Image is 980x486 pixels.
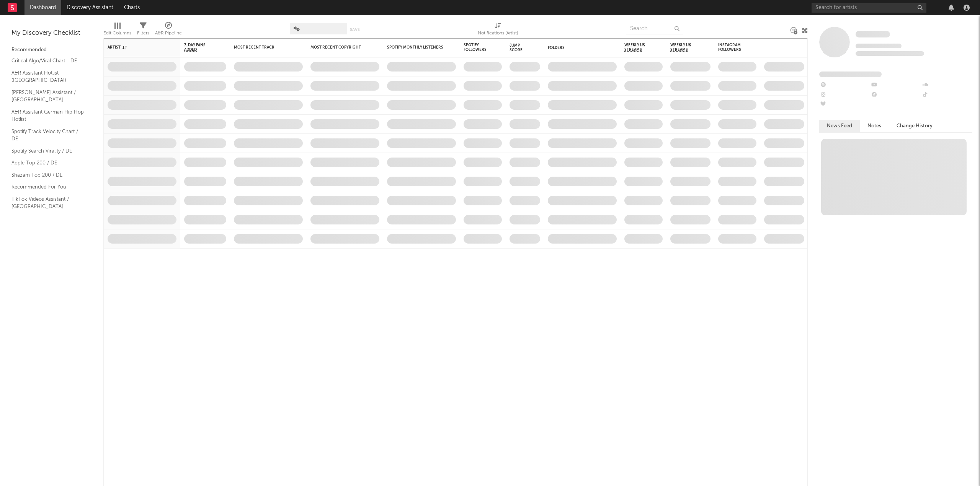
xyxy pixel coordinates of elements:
div: Most Recent Copyright [310,45,368,50]
span: Fans Added by Platform [819,72,882,77]
div: Notifications (Artist) [478,29,518,38]
div: -- [870,80,921,90]
a: Spotify Search Virality / DE [11,147,84,155]
a: Apple Top 200 / DE [11,159,84,167]
a: A&R Assistant Hotlist ([GEOGRAPHIC_DATA]) [11,69,84,85]
div: -- [870,90,921,100]
button: Save [350,28,360,32]
div: -- [819,80,870,90]
button: News Feed [819,120,860,132]
button: Notes [860,120,889,132]
div: Filters [137,19,149,41]
div: Spotify Monthly Listeners [387,45,444,50]
span: Some Artist [856,31,890,37]
div: Spotify Followers [464,43,490,52]
a: Critical Algo/Viral Chart - DE [11,57,84,65]
div: -- [819,90,870,100]
div: Most Recent Track [234,45,291,50]
span: 7-Day Fans Added [184,43,215,52]
div: A&R Pipeline [155,29,182,38]
div: -- [921,80,972,90]
div: Jump Score [510,43,529,52]
div: Edit Columns [103,29,131,38]
a: Shazam Top 200 / DE [11,171,84,179]
a: Some Artist [856,31,890,38]
a: Recommended For You [11,183,84,191]
div: Edit Columns [103,19,131,41]
div: My Discovery Checklist [11,29,92,38]
div: Instagram Followers [718,43,745,52]
a: Spotify Track Velocity Chart / DE [11,127,84,143]
a: [PERSON_NAME] Assistant / [GEOGRAPHIC_DATA] [11,88,84,104]
a: TikTok Videos Assistant / [GEOGRAPHIC_DATA] [11,195,84,211]
span: Weekly US Streams [624,43,651,52]
span: Tracking Since: [DATE] [856,44,902,48]
div: Notifications (Artist) [478,19,518,41]
input: Search for artists [812,3,926,13]
a: A&R Assistant German Hip Hop Hotlist [11,108,84,124]
button: Change History [889,120,940,132]
div: Artist [108,45,165,50]
div: Filters [137,29,149,38]
span: Weekly UK Streams [670,43,699,52]
span: 0 fans last week [856,51,924,56]
div: -- [819,100,870,110]
input: Search... [626,23,683,34]
div: Recommended [11,46,92,55]
div: Folders [548,46,605,50]
div: -- [921,90,972,100]
div: A&R Pipeline [155,19,182,41]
